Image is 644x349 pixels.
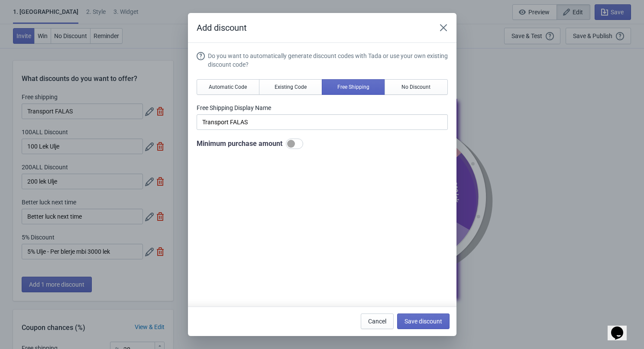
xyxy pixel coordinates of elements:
[197,22,427,34] h2: Add discount
[361,313,394,329] button: Cancel
[209,84,247,90] span: Automatic Code
[197,79,260,95] button: Automatic Code
[322,79,385,95] button: Free Shipping
[397,313,450,329] button: Save discount
[405,318,442,325] span: Save discount
[337,84,369,90] span: Free Shipping
[368,318,386,325] span: Cancel
[259,79,322,95] button: Existing Code
[197,139,448,149] div: Minimum purchase amount
[436,20,451,36] button: Close
[608,314,635,340] iframe: chat widget
[208,52,448,69] div: Do you want to automatically generate discount codes with Tada or use your own existing discount ...
[385,79,448,95] button: No Discount
[275,84,307,90] span: Existing Code
[401,84,430,90] span: No Discount
[197,103,448,112] label: Free Shipping Display Name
